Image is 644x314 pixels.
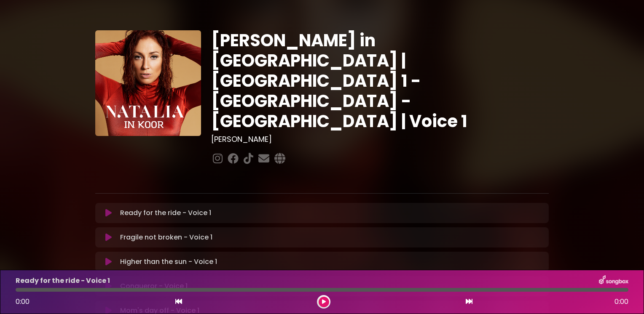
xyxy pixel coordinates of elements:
[120,208,211,218] p: Ready for the ride - Voice 1
[211,135,549,144] h3: [PERSON_NAME]
[211,30,549,131] h1: [PERSON_NAME] in [GEOGRAPHIC_DATA] | [GEOGRAPHIC_DATA] 1 - [GEOGRAPHIC_DATA] - [GEOGRAPHIC_DATA] ...
[120,257,217,267] p: Higher than the sun - Voice 1
[614,297,628,307] span: 0:00
[16,297,30,306] span: 0:00
[120,232,212,242] p: Fragile not broken - Voice 1
[599,275,628,286] img: songbox-logo-white.png
[16,276,110,286] p: Ready for the ride - Voice 1
[95,30,201,136] img: YTVS25JmS9CLUqXqkEhs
